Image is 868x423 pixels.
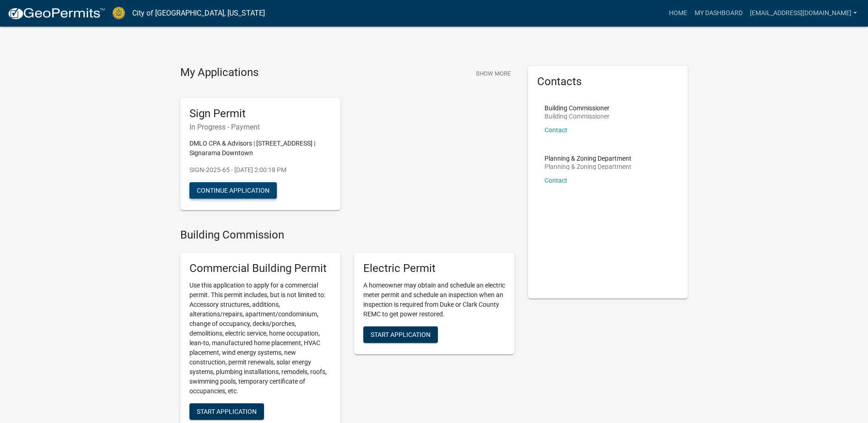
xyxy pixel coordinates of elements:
[197,408,257,415] span: Start Application
[363,281,505,319] p: A homeowner may obtain and schedule an electric meter permit and schedule an inspection when an i...
[665,5,691,22] a: Home
[132,5,265,21] a: City of [GEOGRAPHIC_DATA], [US_STATE]
[189,165,331,175] p: SIGN-2025-65 - [DATE] 2:00:18 PM
[180,228,514,242] h4: Building Commission
[691,5,746,22] a: My Dashboard
[545,126,567,134] a: Contact
[746,5,861,22] a: [EMAIL_ADDRESS][DOMAIN_NAME]
[545,105,609,111] p: Building Commissioner
[180,66,259,80] h4: My Applications
[537,75,679,88] h5: Contacts
[371,331,431,338] span: Start Application
[189,403,264,420] button: Start Application
[545,163,631,170] p: Planning & Zoning Department
[189,107,331,120] h5: Sign Permit
[363,262,505,275] h5: Electric Permit
[189,123,331,131] h6: In Progress - Payment
[189,182,277,199] button: Continue Application
[189,139,331,158] p: DMLO CPA & Advisors | [STREET_ADDRESS] | Signarama Downtown
[189,281,331,396] p: Use this application to apply for a commercial permit. This permit includes, but is not limited t...
[545,113,609,119] p: Building Commissioner
[545,177,567,184] a: Contact
[472,66,514,81] button: Show More
[189,262,331,275] h5: Commercial Building Permit
[363,326,438,343] button: Start Application
[113,7,125,19] img: City of Jeffersonville, Indiana
[545,155,631,162] p: Planning & Zoning Department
